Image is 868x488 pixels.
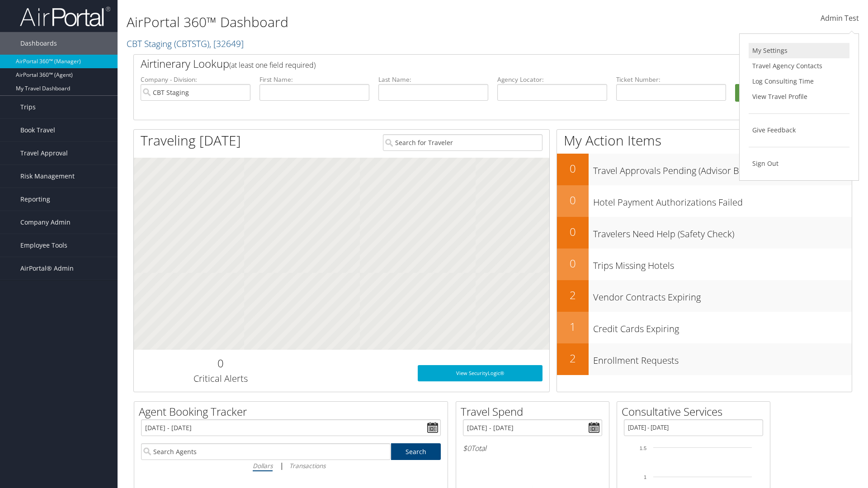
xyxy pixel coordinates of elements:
[622,404,770,419] h2: Consultative Services
[557,154,852,185] a: 0Travel Approvals Pending (Advisor Booked)
[593,255,852,272] h3: Trips Missing Hotels
[20,165,75,188] span: Risk Management
[557,249,852,280] a: 0Trips Missing Hotels
[593,286,852,304] h3: Vendor Contracts Expiring
[593,350,852,367] h3: Enrollment Requests
[139,404,448,419] h2: Agent Booking Tracker
[20,257,74,280] span: AirPortal® Admin
[557,312,852,343] a: 1Credit Cards Expiring
[557,280,852,312] a: 2Vendor Contracts Expiring
[20,6,110,27] img: airportal-logo.png
[141,356,300,371] h2: 0
[20,188,50,211] span: Reporting
[383,134,542,151] input: Search for Traveler
[141,75,250,84] label: Company - Division:
[557,131,852,150] h1: My Action Items
[289,461,325,470] i: Transactions
[557,185,852,217] a: 0Hotel Payment Authorizations Failed
[391,443,441,460] a: Search
[821,13,859,23] span: Admin Test
[253,461,273,470] i: Dollars
[557,224,589,239] h2: 0
[209,38,244,50] span: , [ 32649 ]
[749,74,849,89] a: Log Consulting Time
[749,156,849,171] a: Sign Out
[749,89,849,104] a: View Travel Profile
[141,460,441,471] div: |
[616,75,726,84] label: Ticket Number:
[20,211,71,234] span: Company Admin
[644,474,646,480] tspan: 1
[593,160,852,177] h3: Travel Approvals Pending (Advisor Booked)
[463,443,602,453] h6: Total
[141,443,391,460] input: Search Agents
[557,287,589,303] h2: 2
[127,38,244,50] a: CBT Staging
[20,96,36,118] span: Trips
[20,119,55,141] span: Book Travel
[749,43,849,58] a: My Settings
[174,38,209,50] span: ( CBTSTG )
[749,122,849,138] a: Give Feedback
[749,58,849,74] a: Travel Agency Contacts
[229,60,316,70] span: (at least one field required)
[557,351,589,366] h2: 2
[557,319,589,334] h2: 1
[557,161,589,176] h2: 0
[141,131,241,150] h1: Traveling [DATE]
[593,223,852,240] h3: Travelers Need Help (Safety Check)
[593,192,852,209] h3: Hotel Payment Authorizations Failed
[141,56,785,71] h2: Airtinerary Lookup
[378,75,488,84] label: Last Name:
[461,404,609,419] h2: Travel Spend
[20,142,68,164] span: Travel Approval
[593,318,852,335] h3: Credit Cards Expiring
[735,84,845,102] button: Search
[821,5,859,33] a: Admin Test
[418,365,542,381] a: View SecurityLogic®
[497,75,607,84] label: Agency Locator:
[463,443,471,453] span: $0
[127,13,615,32] h1: AirPortal 360™ Dashboard
[259,75,369,84] label: First Name:
[557,343,852,375] a: 2Enrollment Requests
[640,446,646,451] tspan: 1.5
[141,372,300,385] h3: Critical Alerts
[20,234,67,257] span: Employee Tools
[557,217,852,249] a: 0Travelers Need Help (Safety Check)
[557,192,589,208] h2: 0
[557,256,589,271] h2: 0
[20,32,57,55] span: Dashboards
